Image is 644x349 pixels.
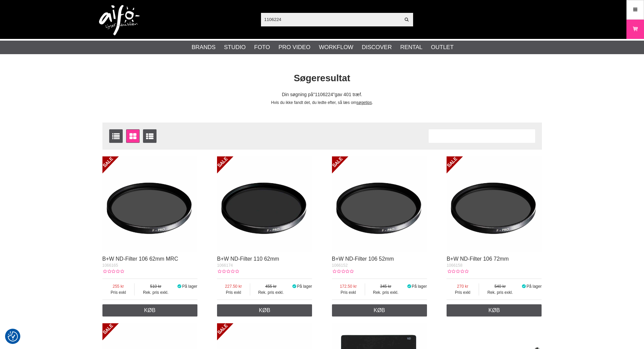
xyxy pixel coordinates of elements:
i: På lager [177,284,182,289]
i: På lager [406,284,412,289]
span: 1066158 [447,263,462,268]
a: Discover [362,43,392,52]
a: Workflow [319,43,353,52]
span: 345 [365,283,406,289]
a: B+W ND-Filter 106 62mm MRC [102,256,178,262]
span: 540 [479,283,521,289]
a: Vinduevisning [126,129,140,143]
i: På lager [521,284,527,289]
span: Rek. pris exkl. [365,289,406,296]
span: På lager [527,284,542,289]
a: Rental [400,43,423,52]
img: logo.png [99,5,140,36]
span: 255 [102,283,135,289]
a: Outlet [431,43,454,52]
span: 1066152 [332,263,348,268]
img: B+W ND-Filter 110 62mm [217,156,312,252]
span: På lager [412,284,427,289]
div: Kundebedømmelse: 0 [447,268,468,275]
a: B+W ND-Filter 106 72mm [447,256,509,262]
span: Pris exkl [447,289,479,296]
a: Køb [447,304,542,317]
img: B+W ND-Filter 106 62mm MRC [102,156,197,252]
span: 270 [447,283,479,289]
a: Udvid liste [143,129,157,143]
span: 1066165 [102,263,118,268]
span: 510 [135,283,177,289]
span: 227.50 [217,283,250,289]
span: Rek. pris exkl. [135,289,177,296]
span: Pris exkl [102,289,135,296]
a: Pro Video [279,43,310,52]
span: 172.50 [332,283,365,289]
a: Vis liste [109,129,123,143]
a: Køb [102,304,197,317]
div: Kundebedømmelse: 0 [217,268,239,275]
a: Køb [332,304,427,317]
span: Hvis du ikke fandt det, du ledte efter, så læs om [271,100,357,105]
a: Brands [192,43,216,52]
div: Kundebedømmelse: 0 [102,268,124,275]
i: På lager [292,284,297,289]
span: På lager [182,284,197,289]
a: søgetips [357,100,372,105]
a: Studio [224,43,246,52]
span: På lager [297,284,312,289]
span: . [372,100,373,105]
span: 1066174 [217,263,233,268]
span: 1106224 [313,92,335,97]
img: B+W ND-Filter 106 72mm [447,156,542,252]
span: Pris exkl [217,289,250,296]
a: B+W ND-Filter 106 52mm [332,256,394,262]
button: Samtykkepræferencer [8,330,18,343]
span: Rek. pris exkl. [250,289,291,296]
a: B+W ND-Filter 110 62mm [217,256,279,262]
h1: Søgeresultat [97,72,547,85]
a: Foto [254,43,270,52]
span: 455 [250,283,291,289]
input: Søg efter produkter... [261,14,401,24]
span: Rek. pris exkl. [479,289,521,296]
a: Køb [217,304,312,317]
img: B+W ND-Filter 106 52mm [332,156,427,252]
div: Kundebedømmelse: 0 [332,268,354,275]
span: Pris exkl [332,289,365,296]
img: Revisit consent button [8,331,18,342]
span: Din søgning på gav 401 træf. [282,92,362,97]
